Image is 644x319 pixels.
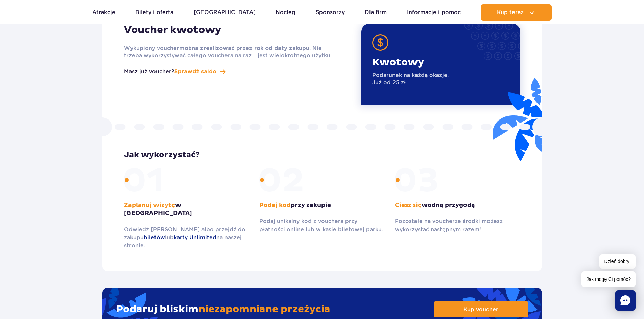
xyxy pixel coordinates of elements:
[124,24,339,36] h2: Voucher kwotowy
[174,68,225,76] button: Sprawdź saldo
[434,301,528,317] a: Kup voucher
[481,4,552,21] button: Kup teraz
[179,46,309,51] strong: można zrealizować przez rok od daty zakupu
[365,4,387,21] a: Dla firm
[395,201,520,209] p: wodną przygodą
[316,4,345,21] a: Sponsorzy
[395,201,422,209] span: Ciesz się
[124,45,339,59] p: Wykupiony voucher . Nie trzeba wykorzystywać całego vouchera na raz – jest wielokrotnego użytku.
[581,271,636,287] span: Jak mogę Ci pomóc?
[135,4,173,21] a: Bilety i oferta
[124,225,249,250] p: Odwiedź [PERSON_NAME] albo przejdź do zakupu lub na naszej stronie.
[259,201,385,209] p: przy zakupie
[276,4,295,21] a: Nocleg
[198,303,330,315] span: niezapomniane przeżycia
[497,9,524,16] span: Kup teraz
[395,217,520,234] p: Pozostałe na voucherze środki możesz wykorzystać następnym razem!
[124,201,249,217] p: w [GEOGRAPHIC_DATA]
[372,72,449,86] p: Podarunek na każdą okazję. Już od 25 zł
[615,290,636,311] div: Chat
[174,234,216,241] a: karty Unlimited
[463,306,498,313] span: Kup voucher
[259,201,291,209] span: Podaj kod
[372,56,449,69] p: Kwotowy
[92,4,115,21] a: Atrakcje
[259,217,385,234] p: Podaj unikalny kod z vouchera przy płatności online lub w kasie biletowej parku.
[599,254,636,269] span: Dzień dobry!
[124,201,175,209] span: Zaplanuj wizytę
[407,4,461,21] a: Informacje i pomoc
[144,234,165,241] a: biletów
[124,68,174,76] p: Masz już voucher?
[124,150,520,160] h3: Jak wykorzystać?
[194,4,256,21] a: [GEOGRAPHIC_DATA]
[116,303,330,316] strong: Podaruj bliskim
[174,68,216,76] span: Sprawdź saldo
